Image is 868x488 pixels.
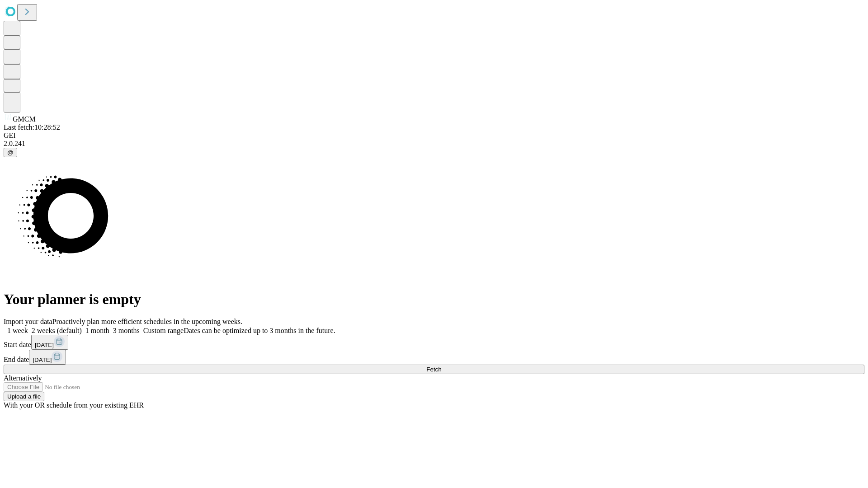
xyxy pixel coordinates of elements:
[4,148,17,157] button: @
[29,350,66,365] button: [DATE]
[31,335,68,350] button: [DATE]
[35,342,54,348] span: [DATE]
[4,365,864,374] button: Fetch
[7,327,28,334] span: 1 week
[426,366,441,373] span: Fetch
[4,131,864,140] div: GEI
[4,318,52,325] span: Import your data
[4,374,42,382] span: Alternatively
[113,327,140,334] span: 3 months
[4,350,864,365] div: End date
[13,115,36,123] span: GMCM
[4,123,60,131] span: Last fetch: 10:28:52
[52,318,242,325] span: Proactively plan more efficient schedules in the upcoming weeks.
[143,327,184,334] span: Custom range
[85,327,109,334] span: 1 month
[4,140,864,148] div: 2.0.241
[33,357,52,363] span: [DATE]
[32,327,82,334] span: 2 weeks (default)
[4,392,44,401] button: Upload a file
[4,291,864,308] h1: Your planner is empty
[184,327,335,334] span: Dates can be optimized up to 3 months in the future.
[7,149,14,156] span: @
[4,401,144,409] span: With your OR schedule from your existing EHR
[4,335,864,350] div: Start date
